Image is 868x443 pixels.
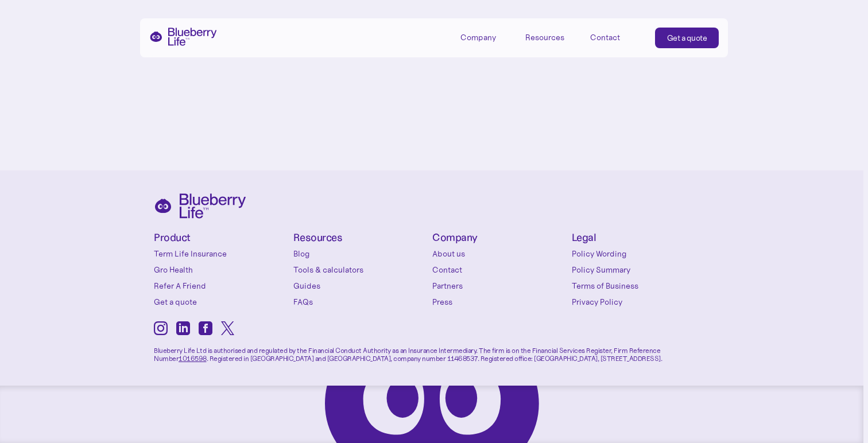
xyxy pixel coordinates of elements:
a: home [149,28,217,46]
a: Term Life Insurance [154,248,288,259]
a: Guides [293,280,427,292]
a: Policy Wording [572,248,706,259]
a: Contact [590,28,642,46]
a: Tools & calculators [293,264,427,275]
div: Resources [525,28,577,46]
div: Contact [590,33,620,42]
a: FAQs [293,296,427,308]
a: Policy Summary [572,264,706,275]
a: Terms of Business [572,280,706,292]
a: Privacy Policy [572,296,706,308]
a: Gro Health [154,264,288,275]
a: Get a quote [154,296,288,308]
h4: Resources [293,232,427,243]
div: Get a quote [667,32,707,44]
a: Press [432,296,566,308]
h4: Company [432,232,566,243]
a: Partners [432,280,566,292]
div: Company [460,33,496,42]
a: About us [432,248,566,259]
div: Company [460,28,512,46]
p: Blueberry Life Ltd is authorised and regulated by the Financial Conduct Authority as an Insurance... [154,338,705,363]
a: Get a quote [655,28,719,48]
a: Contact [432,264,566,275]
div: Resources [525,33,564,42]
a: 1016598 [179,354,207,363]
a: Blog [293,248,427,259]
a: Refer A Friend [154,280,288,292]
h4: Product [154,232,288,243]
h4: Legal [572,232,706,243]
